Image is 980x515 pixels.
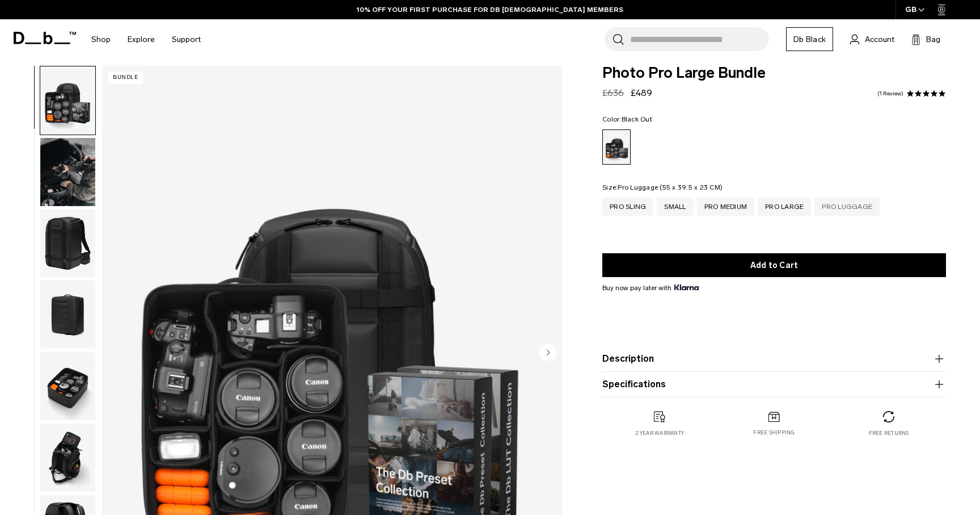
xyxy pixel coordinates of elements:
a: Explore [128,19,155,60]
span: £489 [631,87,652,98]
a: Shop [91,19,111,60]
a: 1 reviews [877,91,903,97]
button: Photo Pro Large Bundle [40,280,96,349]
legend: Size: [602,184,723,191]
button: Specifications [602,378,946,391]
button: Next slide [539,344,556,363]
button: Bag [911,32,940,46]
a: Support [172,19,201,60]
button: Photo Pro Large Bundle [40,209,96,278]
a: Account [850,32,894,46]
img: Photo Pro Large Bundle [40,66,95,135]
button: Add to Cart [602,253,946,277]
a: 10% OFF YOUR FIRST PURCHASE FOR DB [DEMOGRAPHIC_DATA] MEMBERS [357,5,623,15]
span: Bag [926,34,940,45]
img: Photo Pro Large Bundle [40,138,95,206]
nav: Main Navigation [83,19,209,60]
legend: Color: [602,116,652,123]
a: Pro Luggage [814,198,880,216]
p: 2 year warranty [635,429,684,437]
button: Photo Pro Large Bundle [40,423,96,492]
a: Small [657,198,693,216]
img: {"height" => 20, "alt" => "Klarna"} [674,284,699,290]
img: Photo Pro Large Bundle [40,210,95,278]
a: Db Black [786,27,833,51]
a: Pro Sling [602,198,653,216]
span: Buy now pay later with [602,283,699,293]
span: Pro Luggage (55 x 39.5 x 23 CM) [618,183,723,191]
p: Bundle [108,72,143,83]
span: Black Out [622,115,652,123]
img: Photo Pro Large Bundle [40,424,95,492]
button: Photo Pro Large Bundle [40,351,96,421]
p: Free shipping [753,429,795,437]
span: Photo Pro Large Bundle [602,66,946,81]
a: Black Out [602,129,631,165]
s: £636 [602,87,624,98]
button: Photo Pro Large Bundle [40,66,96,135]
span: Account [865,34,894,45]
button: Photo Pro Large Bundle [40,137,96,207]
p: Free returns [869,429,909,437]
img: Photo Pro Large Bundle [40,352,95,420]
img: Photo Pro Large Bundle [40,280,95,349]
button: Description [602,352,946,366]
a: Pro Medium [697,198,755,216]
a: Pro Large [758,198,811,216]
